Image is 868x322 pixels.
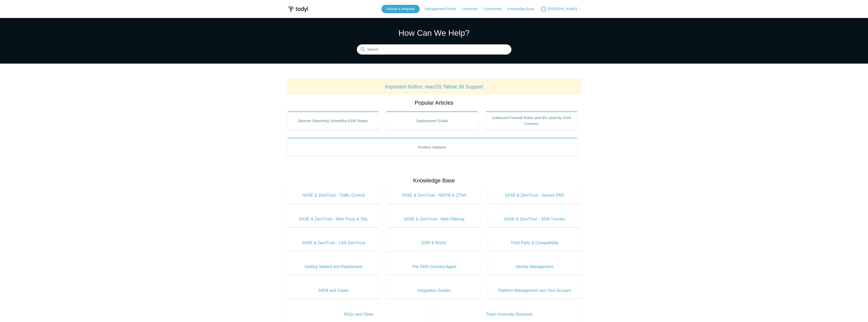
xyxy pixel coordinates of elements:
[425,6,461,12] a: Management Portal
[395,192,473,198] span: SASE & ZeroTrust - NGFW & ZTNA
[540,6,581,12] button: [PERSON_NAME]
[287,211,380,227] a: SASE & ZeroTrust - Web Proxy & SSL
[488,211,581,227] a: SASE & ZeroTrust - SGN Tunnels
[395,216,473,222] span: SASE & ZeroTrust - Web Filtering
[357,27,511,39] h1: How Can We Help?
[287,235,380,251] a: SASE & ZeroTrust - LAN ZeroTrust
[387,187,481,203] a: SASE & ZeroTrust - NGFW & ZTNA
[287,5,309,14] img: Todyl Support Center Help Center home page
[287,259,380,275] a: Getting Started and Deployment
[287,138,577,156] a: Product Updates
[496,240,574,246] span: Third Party & Compatibility
[295,216,373,222] span: SASE & ZeroTrust - Web Proxy & SSL
[357,45,511,55] input: Search
[508,6,539,12] a: Knowledge Base
[486,111,577,130] a: Outbound Firewall Rules and IPs used by SGN Connect
[287,282,380,299] a: SIEM and Cases
[395,264,473,270] span: The SGN Connect Agent
[295,192,373,198] span: SASE & ZeroTrust - Traffic Control
[381,5,420,13] a: Submit a Request
[496,264,574,270] span: Identity Management
[387,259,481,275] a: The SGN Connect Agent
[395,288,473,294] span: Integration Guides
[548,7,577,11] span: [PERSON_NAME]
[488,282,581,299] a: Platform Management and Your Account
[386,111,478,130] a: Deployment Guide
[295,240,373,246] span: SASE & ZeroTrust - LAN ZeroTrust
[287,187,380,203] a: SASE & ZeroTrust - Traffic Control
[387,235,481,251] a: EDR & NGAV
[496,216,574,222] span: SASE & ZeroTrust - SGN Tunnels
[496,288,574,294] span: Platform Management and Your Account
[287,99,581,107] h2: Popular Articles
[295,311,423,317] span: FAQs and Other
[385,84,483,89] a: Important Notice: macOS Tahoe 26 Support
[295,288,373,294] span: SIEM and Cases
[287,111,379,130] a: Devices Reporting Unhealthy EDR States
[295,264,373,270] span: Getting Started and Deployment
[395,240,473,246] span: EDR & NGAV
[496,192,574,198] span: SASE & ZeroTrust - Secure DNS
[484,6,507,12] a: Community
[488,187,581,203] a: SASE & ZeroTrust - Secure DNS
[488,235,581,251] a: Third Party & Compatibility
[387,282,481,299] a: Integration Guides
[488,259,581,275] a: Identity Management
[446,311,574,317] span: Todyl University Shortcuts
[287,176,581,185] h2: Knowledge Base
[462,6,482,12] a: University
[387,211,481,227] a: SASE & ZeroTrust - Web Filtering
